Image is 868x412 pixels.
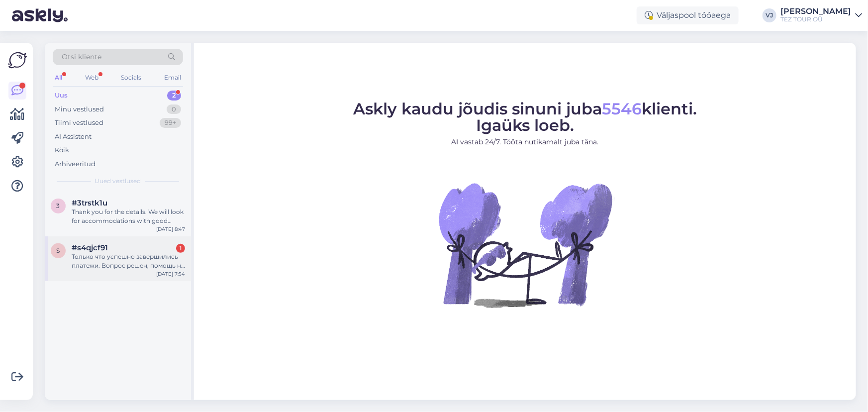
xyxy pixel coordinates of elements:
div: Tiimi vestlused [55,118,103,128]
span: 3 [57,202,60,209]
div: AI Assistent [55,132,92,142]
div: Arhiveeritud [55,159,96,169]
div: VJ [763,8,776,22]
div: Thank you for the details. We will look for accommodations with good reviews for cleanliness and ... [72,207,185,225]
span: #3trstk1u [72,199,107,207]
img: Askly Logo [8,51,27,70]
span: 5546 [602,99,642,118]
span: s [57,247,60,254]
div: [PERSON_NAME] [780,7,851,15]
div: All [53,71,64,84]
div: [DATE] 8:47 [156,225,185,233]
div: 0 [167,104,181,114]
div: TEZ TOUR OÜ [780,15,851,23]
div: Socials [119,71,143,84]
div: 1 [176,244,185,253]
div: Kõik [55,145,69,155]
span: Otsi kliente [62,52,101,62]
p: AI vastab 24/7. Tööta nutikamalt juba täna. [353,137,697,147]
span: Askly kaudu jõudis sinuni juba klienti. Igaüks loeb. [353,99,697,135]
div: [DATE] 7:54 [156,270,185,278]
div: Uus [55,91,68,101]
div: 99+ [160,118,181,128]
span: Uued vestlused [95,177,141,186]
span: #s4qjcf91 [72,243,108,252]
a: [PERSON_NAME]TEZ TOUR OÜ [780,7,862,23]
div: Web [83,71,100,84]
div: 2 [167,91,181,101]
img: No Chat active [436,155,615,334]
div: Väljaspool tööaega [637,6,739,24]
div: Email [162,71,183,84]
div: Только что успешно завершились платежи. Вопрос решен, помощь не нужна. [GEOGRAPHIC_DATA]. [72,252,185,270]
div: Minu vestlused [55,104,104,114]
